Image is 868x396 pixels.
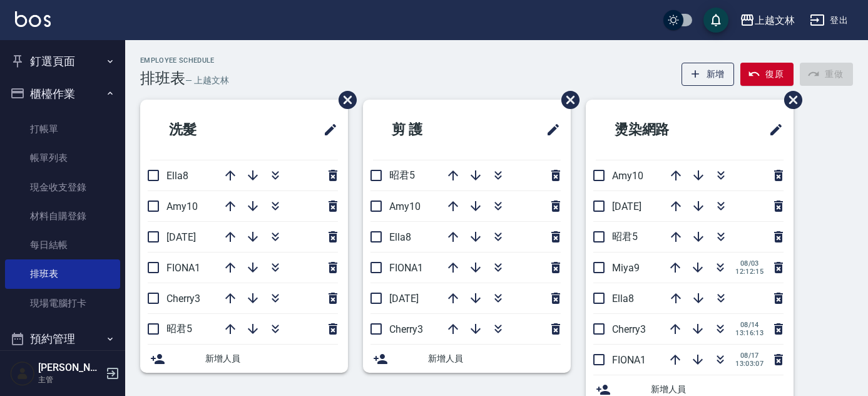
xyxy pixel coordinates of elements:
span: FIONA1 [389,262,423,274]
span: 12:12:15 [735,268,763,276]
div: 新增人員 [140,345,348,373]
h2: 剪 護 [373,107,489,152]
span: 08/03 [735,259,763,268]
a: 帳單列表 [5,143,120,172]
span: 13:03:07 [735,360,763,368]
span: 新增人員 [428,352,561,365]
span: Amy10 [389,201,421,212]
h2: 洗髮 [150,107,265,152]
a: 排班表 [5,259,120,288]
span: [DATE] [389,293,419,305]
span: 修改班表的標題 [761,115,784,145]
h6: — 上越文林 [185,74,229,87]
h5: [PERSON_NAME] [38,362,102,374]
span: 昭君5 [612,231,638,242]
a: 打帳單 [5,115,120,143]
div: 新增人員 [363,345,571,373]
span: 13:16:13 [735,329,763,337]
img: Logo [15,11,51,27]
span: 修改班表的標題 [538,115,561,145]
span: 08/17 [735,352,763,360]
button: 預約管理 [5,323,120,355]
button: 復原 [740,63,794,86]
span: Amy10 [612,170,643,182]
img: Person [10,361,35,386]
button: save [703,8,728,33]
button: 上越文林 [735,8,800,33]
span: 新增人員 [651,383,784,396]
span: Miya9 [612,262,640,274]
p: 主管 [38,374,102,385]
a: 現金收支登錄 [5,173,120,202]
span: Ella8 [612,293,634,305]
button: 釘選頁面 [5,45,120,78]
span: 昭君5 [389,169,415,181]
span: 刪除班表 [552,81,581,118]
span: 08/14 [735,321,763,329]
h2: Employee Schedule [140,56,229,65]
div: 上越文林 [755,13,795,28]
span: FIONA1 [166,262,200,274]
span: Cherry3 [166,293,200,305]
span: 刪除班表 [775,81,804,118]
span: 刪除班表 [329,81,359,118]
span: [DATE] [166,231,196,243]
a: 現場電腦打卡 [5,289,120,318]
a: 材料自購登錄 [5,202,120,231]
span: 新增人員 [205,352,338,365]
button: 登出 [805,9,853,32]
span: Cherry3 [612,323,646,335]
a: 每日結帳 [5,231,120,259]
span: Ella8 [389,231,411,243]
h2: 燙染網路 [596,107,725,152]
span: [DATE] [612,201,641,212]
button: 新增 [682,63,735,86]
span: FIONA1 [612,354,646,366]
h3: 排班表 [140,70,185,87]
button: 櫃檯作業 [5,78,120,110]
span: Amy10 [166,201,198,212]
span: Ella8 [166,170,188,182]
span: Cherry3 [389,323,423,335]
span: 昭君5 [166,323,192,335]
span: 修改班表的標題 [315,115,338,145]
